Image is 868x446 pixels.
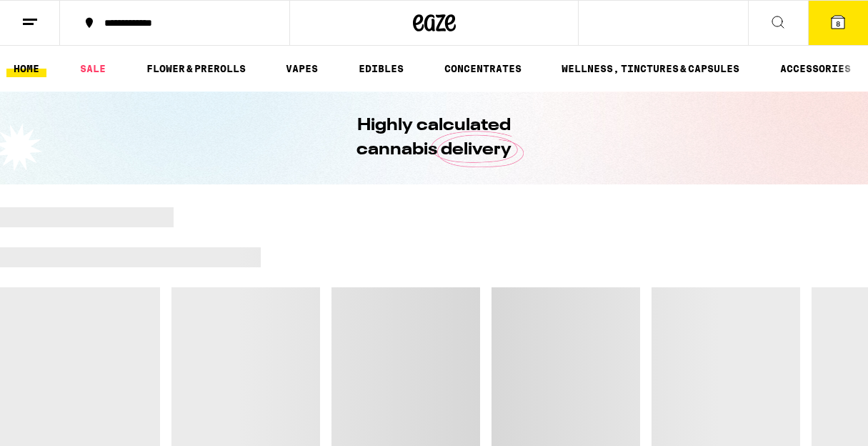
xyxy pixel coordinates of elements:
[139,60,253,77] a: FLOWER & PREROLLS
[351,60,411,77] a: EDIBLES
[279,60,325,77] a: VAPES
[836,19,840,28] span: 8
[554,60,747,77] a: WELLNESS, TINCTURES & CAPSULES
[437,60,529,77] a: CONCENTRATES
[773,60,858,77] a: ACCESSORIES
[6,60,46,77] a: HOME
[808,1,868,45] button: 8
[73,60,113,77] a: SALE
[316,114,552,162] h1: Highly calculated cannabis delivery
